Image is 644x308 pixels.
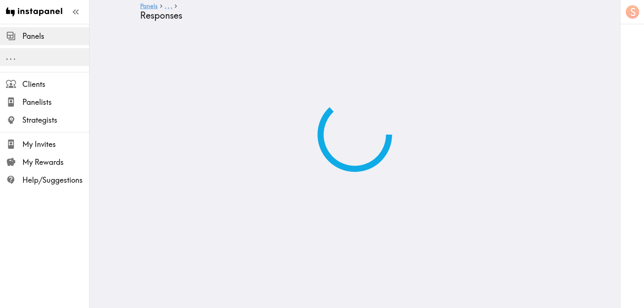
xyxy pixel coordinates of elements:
span: . [10,52,12,62]
span: . [171,2,172,10]
a: Panels [140,3,158,10]
span: My Invites [22,139,89,150]
span: Panelists [22,97,89,107]
span: My Rewards [22,157,89,167]
button: S [625,4,640,19]
span: . [165,2,166,10]
span: . [168,2,169,10]
span: . [6,52,8,62]
span: Strategists [22,115,89,125]
span: Clients [22,79,89,89]
span: S [630,6,636,19]
h4: Responses [140,10,563,21]
span: . [13,52,16,62]
span: Help/Suggestions [22,175,89,185]
a: ... [165,3,172,10]
span: Panels [22,31,89,41]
